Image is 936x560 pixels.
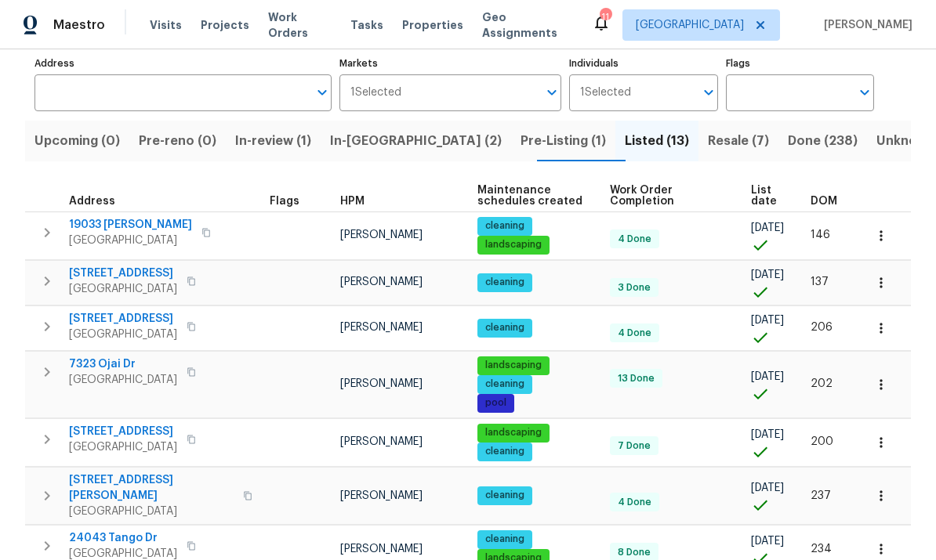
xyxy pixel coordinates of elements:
[340,544,423,555] span: [PERSON_NAME]
[477,185,583,207] span: Maintenance schedules created
[751,185,784,207] span: List date
[69,233,192,248] span: [GEOGRAPHIC_DATA]
[69,196,115,207] span: Address
[569,59,717,68] label: Individuals
[479,378,531,391] span: cleaning
[69,311,177,327] span: [STREET_ADDRESS]
[636,17,744,33] span: [GEOGRAPHIC_DATA]
[611,372,661,385] span: 13 Done
[479,276,531,289] span: cleaning
[811,196,837,207] span: DOM
[811,544,832,555] span: 234
[69,327,177,342] span: [GEOGRAPHIC_DATA]
[600,9,611,25] div: 11
[340,490,423,501] span: [PERSON_NAME]
[69,530,177,546] span: 24043 Tango Dr
[69,281,177,297] span: [GEOGRAPHIC_DATA]
[751,315,784,326] span: [DATE]
[479,219,531,233] span: cleaning
[811,322,833,333] span: 206
[751,269,784,280] span: [DATE]
[340,276,423,287] span: [PERSON_NAME]
[479,396,513,410] span: pool
[811,276,829,287] span: 137
[402,17,463,33] span: Properties
[811,490,831,501] span: 237
[53,17,105,33] span: Maestro
[611,546,657,559] span: 8 Done
[69,504,234,519] span: [GEOGRAPHIC_DATA]
[482,9,573,41] span: Geo Assignments
[340,322,423,333] span: [PERSON_NAME]
[340,196,365,207] span: HPM
[479,321,531,334] span: cleaning
[611,439,657,453] span: 7 Done
[611,281,657,294] span: 3 Done
[580,86,631,99] span: 1 Selected
[751,536,784,547] span: [DATE]
[610,185,724,207] span: Work Order Completion
[698,81,720,103] button: Open
[708,130,769,152] span: Resale (7)
[330,130,502,152] span: In-[GEOGRAPHIC_DATA] (2)
[611,496,658,509] span: 4 Done
[339,59,562,68] label: Markets
[479,426,548,439] span: landscaping
[350,86,401,99] span: 1 Selected
[751,222,784,233] span: [DATE]
[611,327,658,340] span: 4 Done
[788,130,858,152] span: Done (238)
[521,130,606,152] span: Pre-Listing (1)
[479,359,548,372] span: landscaping
[625,130,689,152] span: Listed (13)
[268,9,332,41] span: Work Orders
[69,424,177,439] span: [STREET_ADDRESS]
[69,372,177,388] span: [GEOGRAPHIC_DATA]
[726,59,874,68] label: Flags
[34,59,332,68] label: Address
[69,472,234,504] span: [STREET_ADDRESS][PERSON_NAME]
[34,130,120,152] span: Upcoming (0)
[235,130,311,152] span: In-review (1)
[311,81,333,103] button: Open
[811,229,830,240] span: 146
[201,17,249,33] span: Projects
[350,20,383,31] span: Tasks
[751,371,784,382] span: [DATE]
[541,81,563,103] button: Open
[340,229,423,240] span: [PERSON_NAME]
[340,436,423,447] span: [PERSON_NAME]
[270,196,299,207] span: Flags
[751,429,784,440] span: [DATE]
[751,482,784,493] span: [DATE]
[479,238,548,251] span: landscaping
[69,266,177,281] span: [STREET_ADDRESS]
[479,445,531,458] span: cleaning
[818,17,912,33] span: [PERSON_NAME]
[854,81,876,103] button: Open
[150,17,182,33] span: Visits
[479,489,531,502] span: cleaning
[69,439,177,455] span: [GEOGRAPHIC_DATA]
[340,378,423,389] span: [PERSON_NAME]
[811,378,833,389] span: 202
[611,233,658,246] span: 4 Done
[479,533,531,546] span: cleaning
[811,436,833,447] span: 200
[69,356,177,372] span: 7323 Ojai Dr
[139,130,216,152] span: Pre-reno (0)
[69,217,192,233] span: 19033 [PERSON_NAME]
